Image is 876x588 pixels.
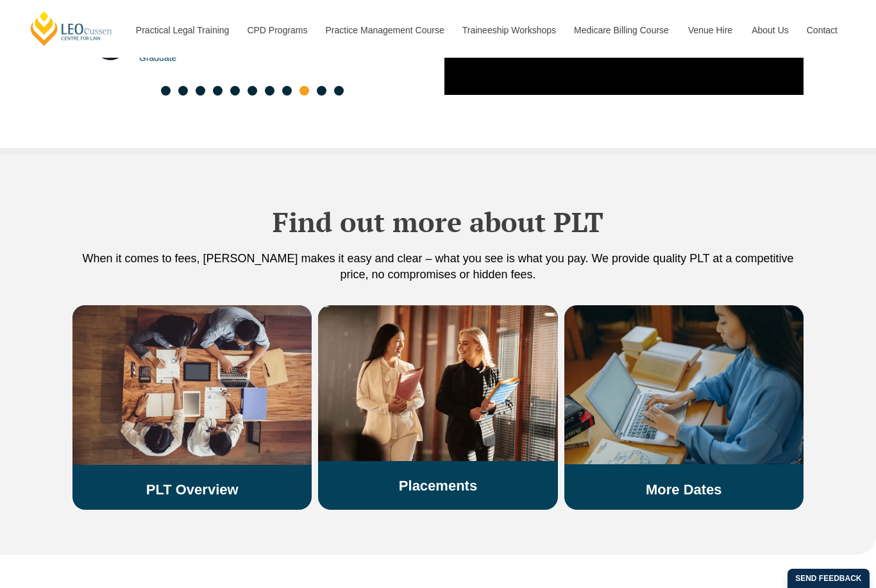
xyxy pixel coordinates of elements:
a: More Dates [646,482,722,498]
span: Go to slide 6 [248,86,257,96]
a: CPD Programs [237,3,316,58]
span: Go to slide 9 [299,86,309,96]
a: Contact [797,3,847,58]
a: About Us [742,3,797,58]
span: Go to slide 1 [161,86,171,96]
span: Go to slide 8 [282,86,292,96]
a: Practice Management Course [316,3,453,58]
a: Placements [399,478,477,494]
span: Go to slide 4 [213,86,223,96]
a: Practical Legal Training [126,3,238,58]
span: Go to slide 11 [334,86,344,96]
span: Go to slide 10 [317,86,326,96]
a: Medicare Billing Course [564,3,678,58]
span: Go to slide 5 [230,86,240,96]
span: Go to slide 2 [178,86,188,96]
a: Traineeship Workshops [453,3,564,58]
p: When it comes to fees, [PERSON_NAME] makes it easy and clear – what you see is what you pay. We p... [72,251,804,283]
img: plt placements [318,305,557,461]
a: PLT Overview [146,482,239,498]
span: Go to slide 3 [196,86,205,96]
a: Venue Hire [678,3,742,58]
span: [PERSON_NAME] Graduate [139,38,236,65]
img: Nicola Hayden | Leo Cussen Graduate [94,28,126,60]
button: Open LiveChat chat widget [10,5,49,44]
h2: Find out more about PLT [72,206,804,238]
span: Go to slide 7 [265,86,274,96]
a: [PERSON_NAME] Centre for Law [29,10,114,47]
